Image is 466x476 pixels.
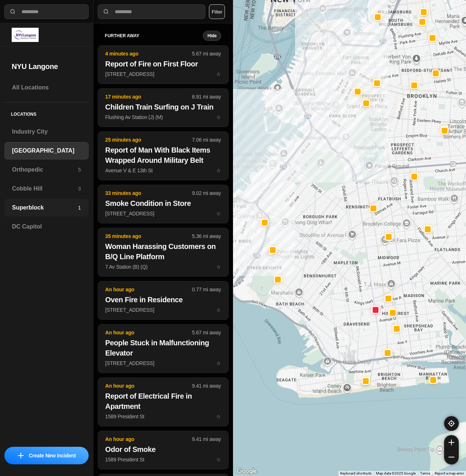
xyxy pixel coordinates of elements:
button: An hour ago0.77 mi awayOven Fire in Residence[STREET_ADDRESS]star [98,281,229,320]
h2: Report of Man With Black Items Wrapped Around Military Belt [105,145,221,165]
img: Google [235,467,259,476]
button: zoom-in [444,435,459,450]
span: Map data ©2025 Google [376,471,416,475]
p: [STREET_ADDRESS] [105,210,221,217]
span: star [216,457,221,462]
a: Report a map error [435,471,464,475]
button: 35 minutes ago5.36 mi awayWoman Harassing Customers on B/Q Line Platform7 Av Station (B) (Q)star [98,228,229,277]
p: [STREET_ADDRESS] [105,306,221,314]
p: 9.41 mi away [192,435,221,443]
p: 5.67 mi away [192,50,221,57]
span: star [216,211,221,216]
p: [STREET_ADDRESS] [105,360,221,367]
p: An hour ago [105,286,192,293]
h2: Report of Fire on First Floor [105,59,221,69]
img: zoom-out [448,454,454,460]
button: zoom-out [444,450,459,464]
a: 17 minutes ago8.91 mi awayChildren Train Surfing on J TrainFlushing Av Station (J) (M)star [98,114,229,120]
h3: All Locations [12,83,81,92]
h2: Report of Electrical Fire in Apartment [105,391,221,411]
p: 25 minutes ago [105,136,192,143]
h3: Cobble Hill [12,184,78,193]
p: 5.36 mi away [192,233,221,240]
p: An hour ago [105,382,192,389]
h3: Orthopedic [12,165,78,174]
p: 1 [78,204,81,211]
p: 1589 President St [105,413,221,420]
a: Superblock1 [4,199,89,216]
button: Filter [209,4,225,19]
p: 7 Av Station (B) (Q) [105,263,221,270]
h2: Oven Fire in Residence [105,295,221,305]
p: 17 minutes ago [105,93,192,100]
a: Cobble Hill3 [4,180,89,197]
p: 5 [78,166,81,173]
p: 9.41 mi away [192,382,221,389]
button: An hour ago9.41 mi awayReport of Electrical Fire in Apartment1589 President Ststar [98,377,229,426]
img: search [102,8,110,15]
a: 35 minutes ago5.36 mi awayWoman Harassing Customers on B/Q Line Platform7 Av Station (B) (Q)star [98,264,229,270]
a: Orthopedic5 [4,161,89,178]
h5: Locations [4,103,89,123]
span: star [216,71,221,77]
a: DC Capitol [4,218,89,235]
a: Industry City [4,123,89,141]
button: recenter [444,416,459,431]
span: star [216,360,221,366]
p: Avenue V & E 13th St [105,167,221,174]
a: 33 minutes ago9.02 mi awaySmoke Condition in Store[STREET_ADDRESS]star [98,210,229,216]
h2: Woman Harassing Customers on B/Q Line Platform [105,241,221,262]
img: zoom-in [448,439,454,445]
p: Flushing Av Station (J) (M) [105,114,221,121]
button: iconCreate New Incident [4,447,89,464]
p: Create New Incident [29,452,76,459]
a: 25 minutes ago7.06 mi awayReport of Man With Black Items Wrapped Around Military BeltAvenue V & E... [98,167,229,173]
h2: Smoke Condition in Store [105,198,221,208]
a: 4 minutes ago5.67 mi awayReport of Fire on First Floor[STREET_ADDRESS]star [98,71,229,77]
a: Terms (opens in new tab) [420,471,430,475]
button: An hour ago5.67 mi awayPeople Stuck in Malfunctioning Elevator[STREET_ADDRESS]star [98,324,229,373]
h3: DC Capitol [12,222,81,231]
span: star [216,114,221,120]
p: 33 minutes ago [105,189,192,197]
h2: Children Train Surfing on J Train [105,102,221,112]
span: star [216,264,221,270]
a: An hour ago9.41 mi awayOdor of Smoke1589 President Ststar [98,456,229,462]
button: 17 minutes ago8.91 mi awayChildren Train Surfing on J TrainFlushing Av Station (J) (M)star [98,88,229,127]
p: An hour ago [105,329,192,336]
a: An hour ago5.67 mi awayPeople Stuck in Malfunctioning Elevator[STREET_ADDRESS]star [98,360,229,366]
h2: Odor of Smoke [105,444,221,454]
img: search [9,8,16,15]
a: All Locations [4,79,89,96]
button: 25 minutes ago7.06 mi awayReport of Man With Black Items Wrapped Around Military BeltAvenue V & E... [98,131,229,180]
img: logo [12,28,39,42]
button: Hide [203,31,221,41]
button: 4 minutes ago5.67 mi awayReport of Fire on First Floor[STREET_ADDRESS]star [98,45,229,84]
h3: Superblock [12,203,78,212]
h3: Industry City [12,127,81,136]
p: 4 minutes ago [105,50,192,57]
h2: NYU Langone [12,61,81,72]
p: 1589 President St [105,456,221,463]
span: star [216,168,221,173]
h3: [GEOGRAPHIC_DATA] [12,146,81,155]
button: Keyboard shortcuts [340,471,372,476]
p: 0.77 mi away [192,286,221,293]
p: 8.91 mi away [192,93,221,100]
span: star [216,414,221,419]
img: icon [18,453,24,458]
a: An hour ago9.41 mi awayReport of Electrical Fire in Apartment1589 President Ststar [98,413,229,419]
a: [GEOGRAPHIC_DATA] [4,142,89,160]
p: 9.02 mi away [192,189,221,197]
button: An hour ago9.41 mi awayOdor of Smoke1589 President Ststar [98,431,229,469]
p: An hour ago [105,435,192,443]
img: recenter [448,420,455,427]
button: 33 minutes ago9.02 mi awaySmoke Condition in Store[STREET_ADDRESS]star [98,185,229,223]
h2: People Stuck in Malfunctioning Elevator [105,338,221,358]
p: 5.67 mi away [192,329,221,336]
p: 35 minutes ago [105,233,192,240]
p: 3 [78,185,81,192]
a: Open this area in Google Maps (opens a new window) [235,467,259,476]
a: An hour ago0.77 mi awayOven Fire in Residence[STREET_ADDRESS]star [98,307,229,313]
